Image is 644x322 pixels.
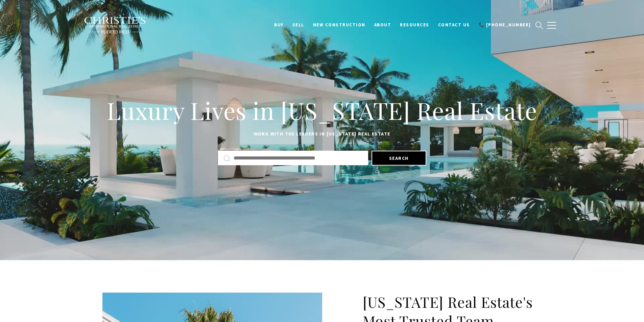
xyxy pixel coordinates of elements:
[102,96,542,125] h1: Luxury Lives in [US_STATE] Real Estate
[102,130,542,138] p: Work with the leaders in [US_STATE] Real Estate
[313,22,365,28] span: New Construction
[309,19,370,31] a: New Construction
[479,22,531,28] span: 📞 [PHONE_NUMBER]
[84,17,147,34] img: Christie's International Real Estate black text logo
[396,19,434,31] a: Resources
[474,19,535,31] a: 📞 [PHONE_NUMBER]
[288,19,309,31] a: SELL
[270,19,288,31] a: BUY
[372,151,426,166] button: Search
[370,19,396,31] a: About
[438,22,470,28] span: Contact Us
